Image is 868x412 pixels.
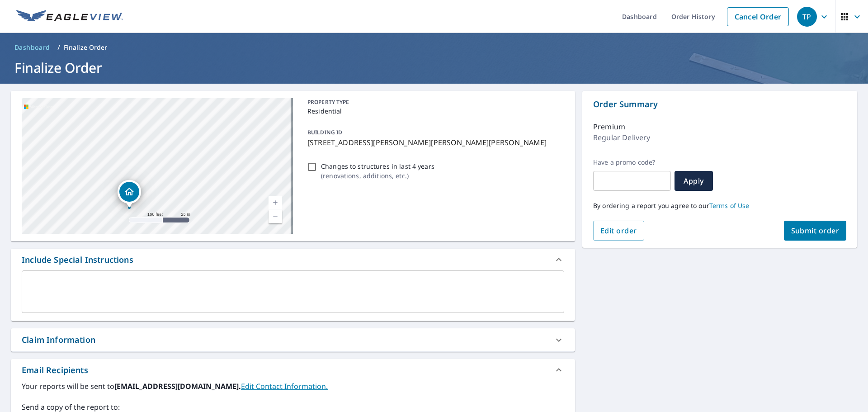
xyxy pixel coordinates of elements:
[269,209,282,223] a: Current Level 18, Zoom Out
[307,128,342,136] p: BUILDING ID
[307,137,561,148] p: [STREET_ADDRESS][PERSON_NAME][PERSON_NAME][PERSON_NAME]
[16,10,123,24] img: EV Logo
[727,7,789,26] a: Cancel Order
[11,359,575,381] div: Email Recipients
[593,121,625,132] p: Premium
[600,226,637,236] span: Edit order
[593,158,671,166] label: Have a promo code?
[114,381,241,391] b: [EMAIL_ADDRESS][DOMAIN_NAME].
[593,98,846,110] p: Order Summary
[241,381,328,391] a: EditContactInfo
[675,171,713,191] button: Apply
[11,328,575,351] div: Claim Information
[64,43,108,52] p: Finalize Order
[11,40,54,55] a: Dashboard
[593,202,846,210] p: By ordering a report you agree to our
[321,171,434,180] p: ( renovations, additions, etc. )
[307,98,561,106] p: PROPERTY TYPE
[22,364,88,376] div: Email Recipients
[118,180,141,208] div: Dropped pin, building 1, Residential property, 593 Bever Dr NE Keizer, OR 97303
[682,176,706,186] span: Apply
[593,132,650,143] p: Regular Delivery
[784,221,847,241] button: Submit order
[11,58,857,77] h1: Finalize Order
[791,226,840,236] span: Submit order
[269,196,282,209] a: Current Level 18, Zoom In
[307,106,561,116] p: Residential
[709,201,750,210] a: Terms of Use
[11,249,575,270] div: Include Special Instructions
[57,42,60,53] li: /
[22,381,564,392] label: Your reports will be sent to
[593,221,644,241] button: Edit order
[14,43,50,52] span: Dashboard
[22,254,133,266] div: Include Special Instructions
[797,7,817,27] div: TP
[22,334,95,346] div: Claim Information
[11,40,857,55] nav: breadcrumb
[321,161,434,171] p: Changes to structures in last 4 years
